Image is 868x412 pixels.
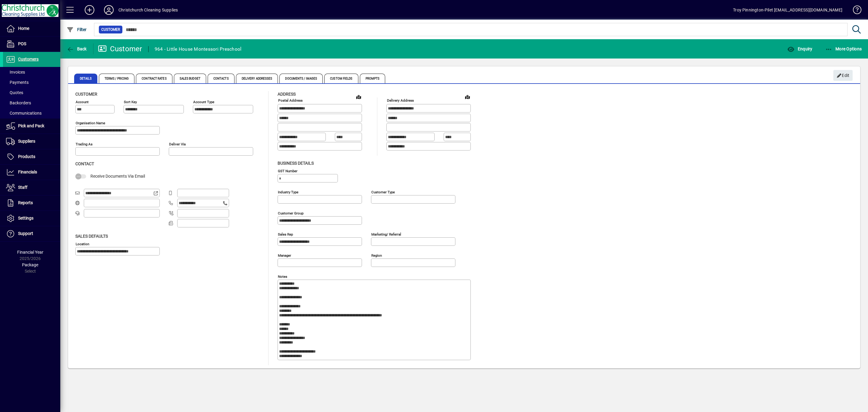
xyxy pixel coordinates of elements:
[18,216,33,220] span: Settings
[18,57,39,62] span: Customers
[3,21,60,36] a: Home
[76,100,89,104] mat-label: Account
[76,142,93,146] mat-label: Trading as
[278,161,314,166] span: Business details
[75,234,108,239] span: Sales defaults
[80,5,99,15] button: Add
[67,27,87,32] span: Filter
[3,180,60,195] a: Staff
[786,43,814,54] button: Enquiry
[3,36,60,52] a: POS
[76,242,89,246] mat-label: Location
[371,232,401,236] mat-label: Marketing/ Referral
[193,100,214,104] mat-label: Account Type
[18,231,33,236] span: Support
[18,123,44,128] span: Pick and Pack
[67,46,87,51] span: Back
[837,71,850,81] span: Edit
[3,195,60,211] a: Reports
[18,41,26,46] span: POS
[60,43,93,54] app-page-header-button: Back
[65,43,88,54] button: Back
[118,5,178,15] div: Christchurch Cleaning Supplies
[18,185,27,190] span: Staff
[3,226,60,241] a: Support
[17,250,43,255] span: Financial Year
[3,98,60,108] a: Backorders
[278,92,296,97] span: Address
[787,46,812,51] span: Enquiry
[101,27,120,33] span: Customer
[733,5,842,15] div: Troy Pinnington-Pilet [EMAIL_ADDRESS][DOMAIN_NAME]
[371,190,395,194] mat-label: Customer type
[169,142,186,146] mat-label: Deliver via
[3,67,60,77] a: Invoices
[75,161,94,166] span: Contact
[371,253,382,257] mat-label: Region
[3,119,60,134] a: Pick and Pack
[18,200,33,205] span: Reports
[6,70,25,74] span: Invoices
[22,262,38,267] span: Package
[90,174,145,179] span: Receive Documents Via Email
[65,24,88,35] button: Filter
[208,74,234,83] span: Contacts
[18,154,35,159] span: Products
[76,121,105,125] mat-label: Organisation name
[18,139,35,144] span: Suppliers
[6,100,31,105] span: Backorders
[360,74,385,83] span: Prompts
[18,26,29,31] span: Home
[278,169,297,173] mat-label: GST Number
[99,5,118,15] button: Profile
[278,253,291,257] mat-label: Manager
[6,111,42,116] span: Communications
[74,74,97,83] span: Details
[155,44,242,54] div: 964 - Little House Montessori Preschool
[6,80,29,85] span: Payments
[279,74,323,83] span: Documents / Images
[3,165,60,180] a: Financials
[278,211,303,215] mat-label: Customer group
[75,92,97,97] span: Customer
[99,74,135,83] span: Terms / Pricing
[3,108,60,118] a: Communications
[354,92,363,102] a: View on map
[3,77,60,87] a: Payments
[825,46,862,51] span: More Options
[98,44,142,54] div: Customer
[848,1,860,21] a: Knowledge Base
[278,274,287,278] mat-label: Notes
[3,211,60,226] a: Settings
[3,87,60,98] a: Quotes
[3,134,60,149] a: Suppliers
[463,92,472,102] a: View on map
[18,170,37,174] span: Financials
[278,232,293,236] mat-label: Sales rep
[6,90,23,95] span: Quotes
[174,74,206,83] span: Sales Budget
[236,74,278,83] span: Delivery Addresses
[3,149,60,164] a: Products
[833,70,853,81] button: Edit
[278,190,298,194] mat-label: Industry type
[324,74,358,83] span: Custom Fields
[124,100,137,104] mat-label: Sort key
[136,74,172,83] span: Contract Rates
[824,43,863,54] button: More Options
